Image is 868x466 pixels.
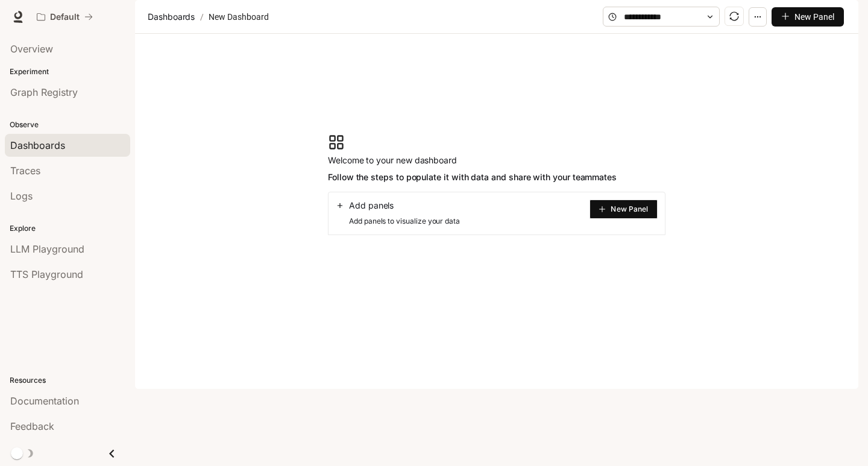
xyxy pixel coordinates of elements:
[148,10,195,24] span: Dashboards
[781,12,790,20] span: plus
[349,200,394,212] span: Add panels
[50,12,80,22] p: Default
[31,5,98,29] button: All workspaces
[328,170,617,184] span: Follow the steps to populate it with data and share with your teammates
[590,200,658,219] button: New Panel
[336,215,460,227] span: Add panels to visualize your data
[611,206,648,212] span: New Panel
[328,153,617,168] span: Welcome to your new dashboard
[794,10,834,24] span: New Panel
[145,10,198,24] button: Dashboards
[200,10,204,24] span: /
[772,7,844,27] button: New Panel
[599,206,606,213] span: plus
[206,5,271,28] article: New Dashboard
[729,11,739,21] span: sync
